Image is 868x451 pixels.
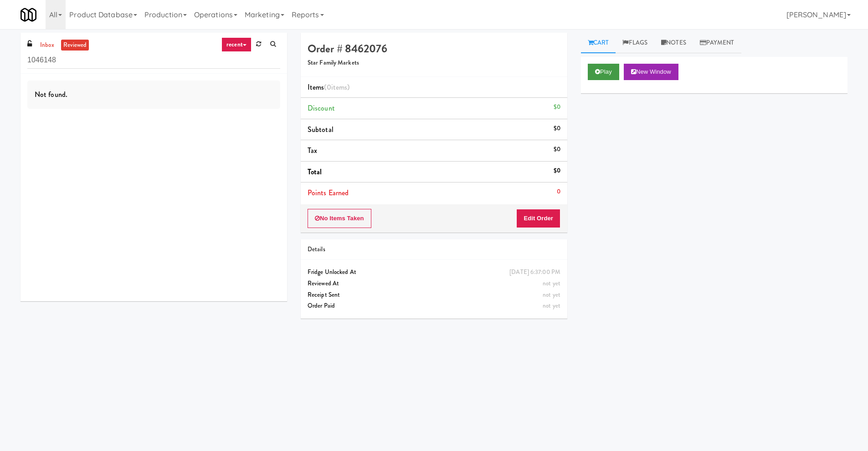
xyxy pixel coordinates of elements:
[331,82,348,92] ng-pluralize: items
[554,165,560,177] div: $0
[308,209,371,228] button: No Items Taken
[308,187,349,198] span: Points Earned
[543,279,560,288] span: not yet
[308,60,560,66] h5: Star Family Markets
[554,144,560,155] div: $0
[308,124,334,135] span: Subtotal
[308,300,560,312] div: Order Paid
[624,64,678,80] button: New Window
[616,33,654,53] a: Flags
[308,244,560,255] div: Details
[654,33,693,53] a: Notes
[509,267,560,278] div: [DATE] 6:37:00 PM
[308,289,560,301] div: Receipt Sent
[308,267,560,278] div: Fridge Unlocked At
[308,82,349,92] span: Items
[21,7,36,23] img: Micromart
[38,40,56,51] a: inbox
[543,290,560,299] span: not yet
[557,186,560,198] div: 0
[308,43,560,55] h4: Order # 8462076
[554,101,560,113] div: $0
[308,167,322,177] span: Total
[324,82,349,92] span: (0 )
[693,33,741,53] a: Payment
[516,209,560,228] button: Edit Order
[35,89,67,100] span: Not found.
[27,52,280,69] input: Search vision orders
[543,301,560,310] span: not yet
[61,40,89,51] a: reviewed
[308,145,317,156] span: Tax
[581,33,616,53] a: Cart
[308,103,335,113] span: Discount
[221,37,252,52] a: recent
[308,278,560,289] div: Reviewed At
[588,64,619,80] button: Play
[554,123,560,134] div: $0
